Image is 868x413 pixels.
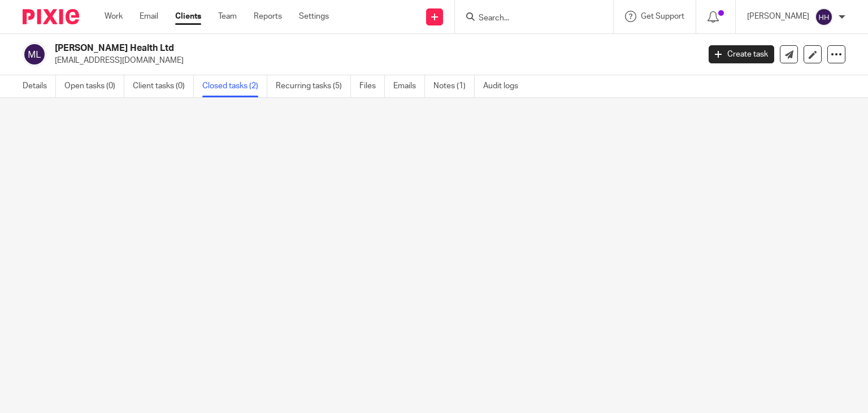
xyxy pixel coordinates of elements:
[641,12,684,20] span: Get Support
[55,42,565,54] h2: [PERSON_NAME] Health Ltd
[23,42,46,66] img: svg%3E
[55,55,692,66] p: [EMAIL_ADDRESS][DOMAIN_NAME]
[140,11,158,22] a: Email
[23,75,56,97] a: Details
[254,11,282,22] a: Reports
[64,75,124,97] a: Open tasks (0)
[359,75,385,97] a: Files
[483,75,527,97] a: Audit logs
[175,11,201,22] a: Clients
[393,75,425,97] a: Emails
[815,8,833,26] img: svg%3E
[218,11,237,22] a: Team
[747,11,809,22] p: [PERSON_NAME]
[23,9,79,24] img: Pixie
[105,11,123,22] a: Work
[299,11,329,22] a: Settings
[804,45,822,63] a: Edit client
[433,75,475,97] a: Notes (1)
[276,75,351,97] a: Recurring tasks (5)
[133,75,194,97] a: Client tasks (0)
[202,75,267,97] a: Closed tasks (2)
[709,45,774,63] a: Create task
[780,45,798,63] a: Send new email
[478,14,579,24] input: Search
